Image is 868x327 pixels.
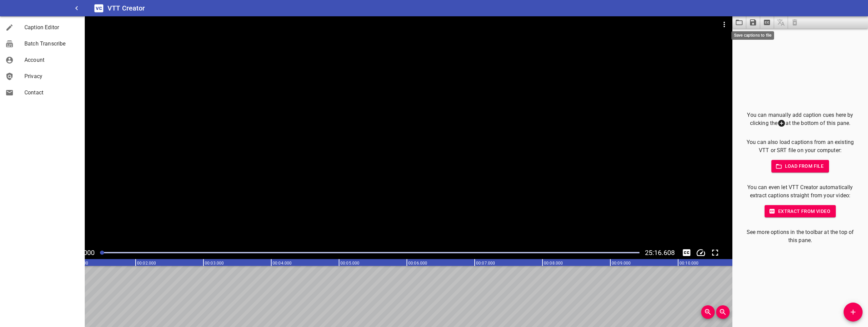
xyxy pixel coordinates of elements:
[476,261,495,266] text: 00:07.000
[612,261,631,266] text: 00:09.000
[760,16,774,29] button: Extract captions from video
[107,3,145,14] h6: VTT Creator
[680,246,693,259] div: Hide/Show Captions
[709,246,722,259] button: Toggle fullscreen
[765,205,836,218] button: Extract from video
[694,246,707,259] button: Change Playback Speed
[743,111,857,128] p: You can manually add caption cues here by clicking the at the bottom of this pane.
[5,56,24,64] div: Account
[24,56,79,64] span: Account
[24,72,79,80] span: Privacy
[5,72,24,80] div: Privacy
[771,160,829,172] button: Load from file
[680,246,693,259] button: Toggle captions
[777,162,824,170] span: Load from file
[746,16,760,29] button: Save captions to file
[408,261,427,266] text: 00:06.000
[716,16,732,33] button: Video Options
[743,138,857,155] p: You can also load captions from an existing VTT or SRT file on your computer:
[743,183,857,200] p: You can even let VTT Creator automatically extract captions straight from your video:
[340,261,359,266] text: 00:05.000
[732,16,746,29] button: Load captions from file
[544,261,563,266] text: 00:08.000
[743,228,857,244] p: See more options in the toolbar at the top of this pane.
[770,207,830,216] span: Extract from video
[205,261,224,266] text: 00:03.000
[273,261,292,266] text: 00:04.000
[137,261,156,266] text: 00:02.000
[709,246,722,259] div: Toggle Full Screen
[5,23,24,32] div: Caption Editor
[5,89,24,97] div: Contact
[100,252,639,253] div: Play progress
[679,261,698,266] text: 00:10.000
[24,23,79,32] span: Caption Editor
[694,246,707,259] div: Playback Speed
[716,305,730,319] button: Zoom Out
[701,305,715,319] button: Zoom In
[844,303,863,322] button: Add Cue
[5,40,24,48] div: Batch Transcribe
[645,249,675,257] span: Video Duration
[735,18,743,26] svg: Load captions from file
[24,40,79,48] span: Batch Transcribe
[24,89,79,97] span: Contact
